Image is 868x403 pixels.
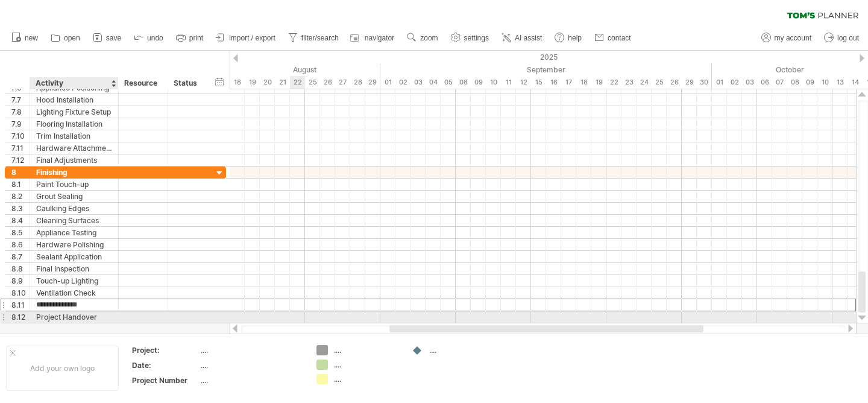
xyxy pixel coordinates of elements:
[380,76,395,89] div: Monday, 1 September 2025
[11,142,30,154] div: 7.11
[11,239,30,250] div: 8.6
[11,215,30,226] div: 8.4
[727,76,742,89] div: Thursday, 2 October 2025
[486,76,501,89] div: Wednesday, 10 September 2025
[36,142,112,154] div: Hardware Attachment
[498,30,546,46] a: AI assist
[335,76,350,89] div: Wednesday, 27 August 2025
[608,34,631,42] span: contact
[36,77,112,89] div: Activity
[652,76,667,89] div: Thursday, 25 September 2025
[305,76,320,89] div: Monday, 25 August 2025
[11,275,30,287] div: 8.9
[174,77,200,89] div: Status
[552,30,585,46] a: help
[11,251,30,262] div: 8.7
[568,34,582,42] span: help
[848,76,863,89] div: Tuesday, 14 October 2025
[757,76,772,89] div: Monday, 6 October 2025
[147,34,163,42] span: undo
[516,76,531,89] div: Friday, 12 September 2025
[36,130,112,142] div: Trim Installation
[348,30,398,46] a: navigator
[36,275,112,287] div: Touch-up Lighting
[132,375,198,386] div: Project Number
[591,30,635,46] a: contact
[441,76,456,89] div: Friday, 5 September 2025
[11,299,30,311] div: 8.11
[667,76,682,89] div: Friday, 26 September 2025
[290,76,305,89] div: Friday, 22 August 2025
[11,191,30,202] div: 8.2
[90,30,125,46] a: save
[802,76,817,89] div: Thursday, 9 October 2025
[448,30,492,46] a: settings
[64,34,80,42] span: open
[8,30,42,46] a: new
[334,345,400,355] div: ....
[334,360,400,370] div: ....
[201,375,302,386] div: ....
[817,76,832,89] div: Friday, 10 October 2025
[420,34,438,42] span: zoom
[837,34,859,42] span: log out
[429,345,495,355] div: ....
[131,30,167,46] a: undo
[501,76,516,89] div: Thursday, 11 September 2025
[787,76,802,89] div: Wednesday, 8 October 2025
[11,203,30,214] div: 8.3
[320,76,335,89] div: Tuesday, 26 August 2025
[11,94,30,106] div: 7.7
[36,203,112,214] div: Caulking Edges
[36,227,112,238] div: Appliance Testing
[11,263,30,274] div: 8.8
[245,76,260,89] div: Tuesday, 19 August 2025
[561,76,576,89] div: Wednesday, 17 September 2025
[201,345,302,355] div: ....
[515,34,542,42] span: AI assist
[591,76,606,89] div: Friday, 19 September 2025
[456,76,471,89] div: Monday, 8 September 2025
[772,76,787,89] div: Tuesday, 7 October 2025
[201,360,302,370] div: ....
[132,345,198,355] div: Project:
[11,118,30,130] div: 7.9
[36,239,112,250] div: Hardware Polishing
[48,30,84,46] a: open
[36,191,112,202] div: Grout Sealing
[285,30,342,46] a: filter/search
[742,76,757,89] div: Friday, 3 October 2025
[11,130,30,142] div: 7.10
[36,94,112,106] div: Hood Installation
[426,76,441,89] div: Thursday, 4 September 2025
[11,287,30,299] div: 8.10
[36,251,112,262] div: Sealant Application
[36,263,112,274] div: Final Inspection
[6,346,119,391] div: Add your own logo
[395,76,410,89] div: Tuesday, 2 September 2025
[301,34,339,42] span: filter/search
[11,154,30,166] div: 7.12
[260,76,275,89] div: Wednesday, 20 August 2025
[350,76,365,89] div: Thursday, 28 August 2025
[11,227,30,238] div: 8.5
[365,76,380,89] div: Friday, 29 August 2025
[832,76,848,89] div: Monday, 13 October 2025
[334,374,400,384] div: ....
[11,179,30,190] div: 8.1
[36,311,112,323] div: Project Handover
[11,167,30,178] div: 8
[173,30,207,46] a: print
[36,118,112,130] div: Flooring Installation
[821,30,863,46] a: log out
[576,76,591,89] div: Thursday, 18 September 2025
[404,30,441,46] a: zoom
[471,76,486,89] div: Tuesday, 9 September 2025
[775,34,811,42] span: my account
[25,34,38,42] span: new
[36,106,112,118] div: Lighting Fixture Setup
[380,63,712,76] div: September 2025
[213,30,279,46] a: import / export
[531,76,546,89] div: Monday, 15 September 2025
[36,167,112,178] div: Finishing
